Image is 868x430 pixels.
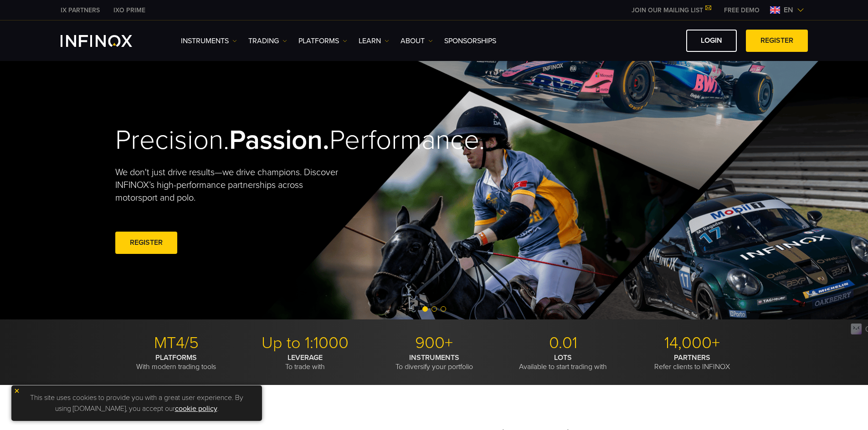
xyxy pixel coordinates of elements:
[373,353,495,371] p: To diversify your portfolio
[288,353,323,362] strong: LEVERAGE
[61,35,154,47] a: INFINOX Logo
[115,232,177,254] a: REGISTER
[298,35,347,46] a: PLATFORMS
[431,306,437,312] span: Go to slide 2
[746,30,808,52] a: REGISTER
[686,30,737,52] a: LOGIN
[373,333,495,353] p: 900+
[244,333,366,353] p: Up to 1:1000
[155,353,197,362] strong: PLATFORMS
[181,35,237,46] a: Instruments
[115,353,237,371] p: With modern trading tools
[674,353,710,362] strong: PARTNERS
[717,5,766,15] a: INFINOX MENU
[422,306,428,312] span: Go to slide 1
[244,353,366,371] p: To trade with
[502,333,624,353] p: 0.01
[401,35,433,46] a: ABOUT
[107,5,152,15] a: INFINOX
[115,124,402,157] h2: Precision. Performance.
[175,404,217,413] a: cookie policy
[625,6,717,14] a: JOIN OUR MAILING LIST
[631,353,753,371] p: Refer clients to INFINOX
[780,5,797,15] span: en
[409,353,459,362] strong: INSTRUMENTS
[115,333,237,353] p: MT4/5
[444,35,496,46] a: SPONSORSHIPS
[16,390,257,416] p: This site uses cookies to provide you with a great user experience. By using [DOMAIN_NAME], you a...
[631,333,753,353] p: 14,000+
[248,35,287,46] a: TRADING
[359,35,389,46] a: Learn
[115,166,345,204] p: We don't just drive results—we drive champions. Discover INFINOX’s high-performance partnerships ...
[14,388,20,394] img: yellow close icon
[229,124,329,157] strong: Passion.
[54,5,107,15] a: INFINOX
[554,353,572,362] strong: LOTS
[502,353,624,371] p: Available to start trading with
[441,306,446,312] span: Go to slide 3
